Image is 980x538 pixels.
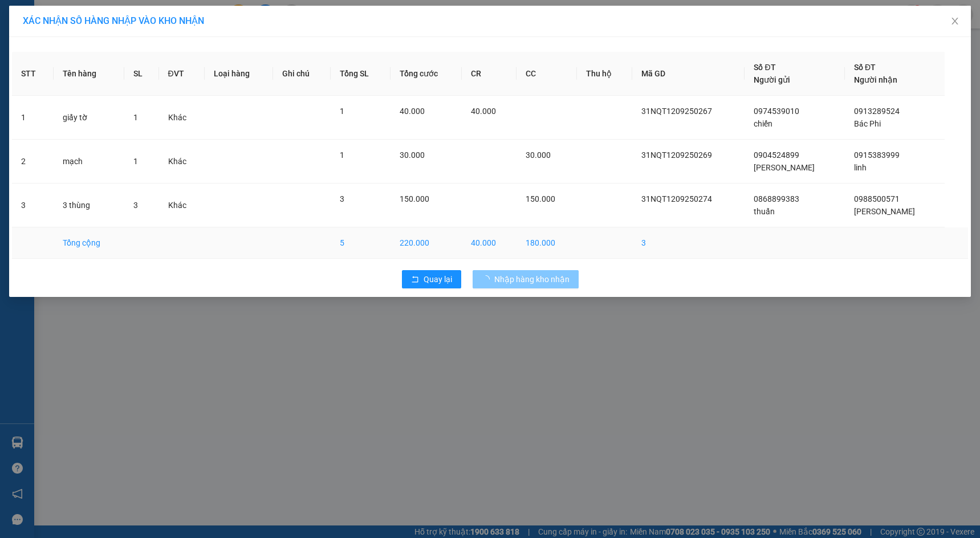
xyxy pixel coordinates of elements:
[754,63,775,72] span: Số ĐT
[391,227,462,259] td: 220.000
[482,275,494,283] span: loading
[402,270,461,288] button: rollbackQuay lại
[205,52,273,96] th: Loại hàng
[854,75,897,84] span: Người nhận
[526,194,555,203] span: 150.000
[23,15,204,26] span: XÁC NHẬN SỐ HÀNG NHẬP VÀO KHO NHẬN
[471,107,496,116] span: 40.000
[54,227,124,259] td: Tổng cộng
[54,184,124,227] td: 3 thùng
[340,150,344,160] span: 1
[133,113,138,122] span: 1
[632,227,745,259] td: 3
[939,6,971,38] button: Close
[462,52,517,96] th: CR
[159,96,205,140] td: Khác
[12,140,54,184] td: 2
[159,184,205,227] td: Khác
[400,107,425,116] span: 40.000
[54,96,124,140] td: giấy tờ
[7,49,106,89] span: Chuyển phát nhanh: [GEOGRAPHIC_DATA] - [GEOGRAPHIC_DATA]
[754,75,790,84] span: Người gửi
[462,227,517,259] td: 40.000
[641,194,712,203] span: 31NQT1209250274
[950,17,959,26] span: close
[754,194,799,203] span: 0868899383
[12,52,54,96] th: STT
[854,163,867,172] span: linh
[854,194,900,203] span: 0988500571
[54,140,124,184] td: mạch
[391,52,462,96] th: Tổng cước
[340,107,344,116] span: 1
[517,52,577,96] th: CC
[754,207,775,216] span: thuấn
[854,207,915,216] span: [PERSON_NAME]
[411,275,419,284] span: rollback
[12,184,54,227] td: 3
[54,52,124,96] th: Tên hàng
[340,194,344,203] span: 3
[754,150,799,160] span: 0904524899
[107,76,193,88] span: 63TQT1209250273
[124,52,159,96] th: SL
[424,273,452,286] span: Quay lại
[577,52,632,96] th: Thu hộ
[754,119,772,128] span: chiến
[854,107,900,116] span: 0913289524
[400,150,425,160] span: 30.000
[854,63,876,72] span: Số ĐT
[331,227,391,259] td: 5
[854,119,881,128] span: Bác Phi
[494,273,570,286] span: Nhập hàng kho nhận
[4,40,6,99] img: logo
[12,96,54,140] td: 1
[400,194,429,203] span: 150.000
[473,270,579,288] button: Nhập hàng kho nhận
[641,150,712,160] span: 31NQT1209250269
[10,9,103,46] strong: CÔNG TY TNHH DỊCH VỤ DU LỊCH THỜI ĐẠI
[331,52,391,96] th: Tổng SL
[754,163,815,172] span: [PERSON_NAME]
[641,107,712,116] span: 31NQT1209250267
[754,107,799,116] span: 0974539010
[159,52,205,96] th: ĐVT
[273,52,331,96] th: Ghi chú
[133,157,138,166] span: 1
[133,201,138,210] span: 3
[159,140,205,184] td: Khác
[517,227,577,259] td: 180.000
[526,150,551,160] span: 30.000
[854,150,900,160] span: 0915383999
[632,52,745,96] th: Mã GD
